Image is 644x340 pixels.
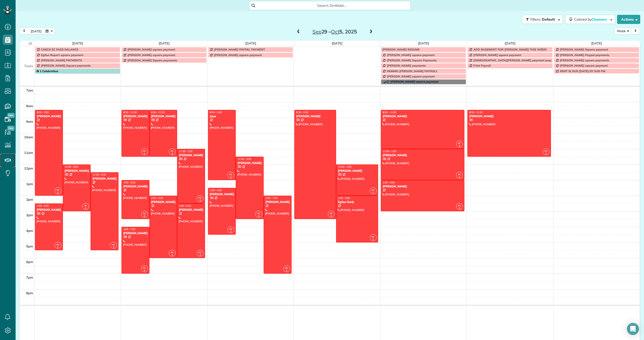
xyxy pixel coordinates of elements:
span: [PERSON_NAME] square payment [128,48,175,51]
span: FC [458,204,461,207]
span: [PERSON_NAME] square payments [560,58,609,62]
span: [PERSON_NAME] square payment [387,74,435,78]
span: New [7,113,15,118]
span: FC [57,243,59,246]
span: [PERSON_NAME] square payment [473,53,521,57]
span: 1:30 - 4:30 [210,189,222,192]
div: [PERSON_NAME] [123,231,148,235]
div: [PERSON_NAME] [123,185,148,188]
small: 1 [110,245,117,250]
span: 8:30 - 2:00 [37,111,49,114]
span: 9am [26,119,33,123]
button: Actions [617,15,640,24]
span: FC [199,196,202,199]
div: [PERSON_NAME] [210,192,234,196]
div: [PERSON_NAME] [179,208,204,211]
span: [PERSON_NAME] Square payment [560,48,608,51]
span: FC [257,212,260,215]
span: [PERSON_NAME] square payment [387,53,435,57]
span: Sep [312,28,321,35]
span: 2pm [26,197,33,201]
span: RENT IS DUE [DATE] BY 5:00 PM [560,69,606,73]
small: 1 [370,190,376,195]
small: 1 [141,268,148,273]
span: 3pm [26,213,33,217]
span: FC [143,267,146,269]
div: [PERSON_NAME] [237,161,262,165]
span: FC [199,251,202,254]
span: [PERSON_NAME] Square Payments [387,58,437,62]
span: FC [85,204,87,207]
div: Open Intercom Messenger [627,323,639,335]
span: 1:00 - 3:30 [123,181,135,184]
span: FC [143,150,146,152]
span: [PERSON_NAME] Square payments [41,64,91,67]
small: 1 [370,237,376,242]
div: [PERSON_NAME] [382,185,463,188]
small: 1 [228,175,234,180]
span: FC [372,235,375,238]
span: 11:30 - 3:30 [237,157,251,161]
span: 8:30 - 11:30 [123,111,137,114]
span: 1 Celebration [36,69,58,73]
span: FC [372,189,375,191]
span: FC [285,267,288,269]
span: 2:30 - 6:00 [179,204,191,207]
span: 12:00 - 3:00 [65,165,78,168]
span: FC [229,173,232,176]
a: [DATE] [591,41,602,45]
small: 1 [256,214,262,219]
span: 2:00 - 6:00 [151,196,163,200]
small: 1 [228,229,234,234]
small: 1 [456,175,463,180]
span: 8:30 - 1:00 [210,111,222,114]
span: FC [229,228,232,230]
a: [DATE] [72,41,83,45]
span: [PERSON_NAME] square payment [214,53,262,57]
span: REMIND [PERSON_NAME] PAYROLL [387,69,438,73]
span: 12pm [24,166,33,170]
small: 1 [169,151,175,156]
span: FC [57,189,59,191]
div: [PERSON_NAME] [36,208,61,211]
span: 8pm [26,291,33,295]
span: 8:30 - 3:30 [296,111,308,114]
a: [DATE] [159,41,170,45]
span: 12:00 - 2:00 [338,165,351,168]
button: [DATE] [28,28,44,34]
div: [PERSON_NAME] [296,114,335,118]
span: [PERSON_NAME] RESUME [382,48,420,51]
button: Filters: Default [522,15,563,24]
small: 1 [169,253,175,258]
span: 4:00 - 7:00 [123,228,135,231]
small: 1 [197,198,203,203]
span: [PERSON_NAME] square payment [390,80,438,83]
span: [DEMOGRAPHIC_DATA][PERSON_NAME] payment paypal [473,58,555,62]
a: Filters: Default [519,15,563,24]
span: FC [171,251,174,254]
span: ADD BASEMENT FOR [PERSON_NAME] THIS WEEK! [473,48,547,51]
small: 1 [456,144,463,148]
div: [PERSON_NAME] [151,200,176,204]
small: 1 [328,214,334,219]
div: [PERSON_NAME] [36,114,61,118]
span: FC [330,212,333,215]
span: Egiisa Bayart square payment [41,53,83,57]
span: 4pm [26,229,33,233]
div: [PERSON_NAME] [151,114,176,118]
span: 10am [24,135,33,139]
small: 1 [83,206,89,211]
span: Print Payroll [473,64,491,67]
span: 6pm [26,260,33,264]
span: FC [112,243,115,246]
button: next [631,28,640,34]
a: [DATE] [332,41,343,45]
span: 11:00 - 1:00 [383,150,396,153]
button: Week [615,28,631,34]
div: [PERSON_NAME] [382,153,463,157]
span: Filters: [530,17,541,22]
button: Colored byCleaners [565,15,615,24]
span: [PERSON_NAME] PAYPAL PAYMENT [214,48,265,51]
span: 1:00 - 3:00 [383,181,395,184]
span: [PERSON_NAME] payments [387,64,426,67]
